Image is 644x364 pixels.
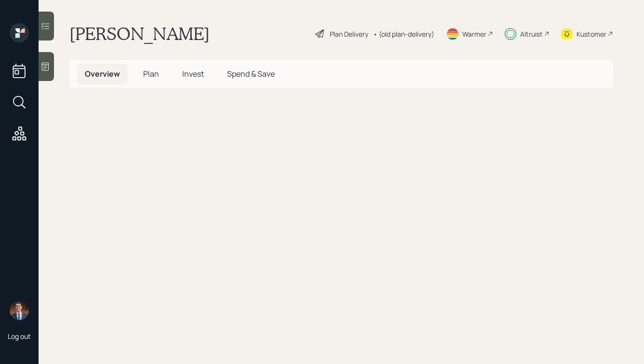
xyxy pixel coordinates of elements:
div: Altruist [520,29,543,39]
span: Spend & Save [227,68,275,79]
span: Plan [143,68,159,79]
div: Log out [8,332,31,341]
div: Warmer [462,29,486,39]
h1: [PERSON_NAME] [69,23,210,44]
div: Kustomer [577,29,606,39]
div: Plan Delivery [330,29,368,39]
div: • (old plan-delivery) [373,29,434,39]
span: Overview [85,68,120,79]
span: Invest [182,68,204,79]
img: hunter_neumayer.jpg [10,301,29,320]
